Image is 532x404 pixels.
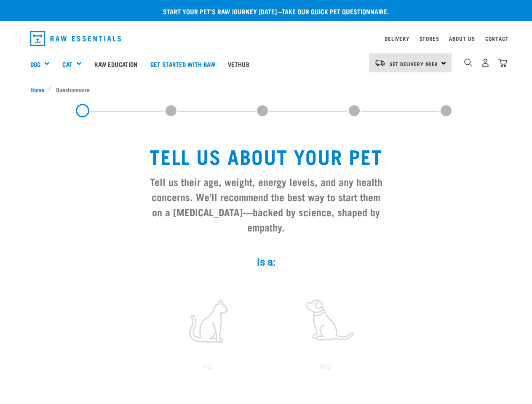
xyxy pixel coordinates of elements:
a: Home [30,85,49,94]
img: Raw Essentials Logo [30,31,121,46]
p: dog [269,361,382,372]
a: Raw Education [88,47,144,81]
span: Set Delivery Area [390,62,438,65]
img: user.png [481,58,490,67]
a: Cat [62,59,72,69]
a: Dog [30,59,40,69]
a: Vethub [222,47,256,81]
nav: breadcrumbs [30,85,502,94]
img: home-icon@2x.png [498,58,507,67]
img: home-icon-1@2x.png [464,58,472,66]
a: Contact [485,37,509,40]
a: Delivery [385,37,409,40]
nav: dropdown navigation [24,28,509,49]
p: cat [152,361,265,372]
img: van-moving.png [374,59,385,66]
a: Get started with Raw [144,47,222,81]
h1: Tell us about your pet [147,144,386,167]
span: Home [30,85,44,94]
a: About Us [449,37,475,40]
h3: Tell us their age, weight, energy levels, and any health concerns. We’ll recommend the best way t... [147,174,386,234]
a: Stores [420,37,439,40]
label: Is a: [140,255,393,270]
a: take our quick pet questionnaire. [282,9,389,13]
